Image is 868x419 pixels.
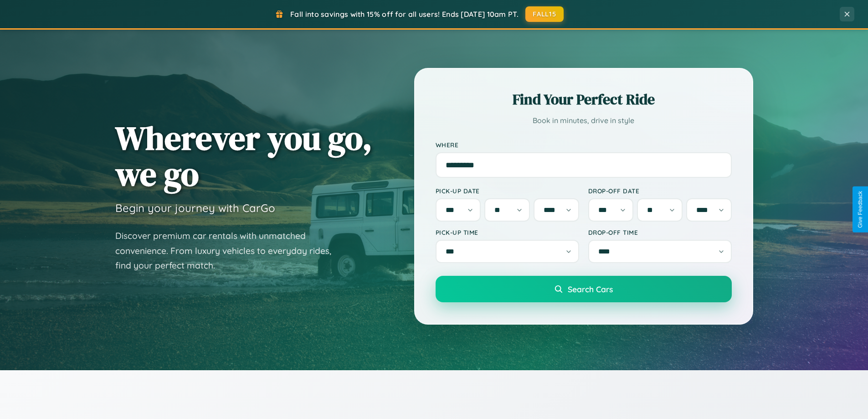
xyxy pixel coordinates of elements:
button: Search Cars [436,276,732,302]
p: Discover premium car rentals with unmatched convenience. From luxury vehicles to everyday rides, ... [115,228,343,273]
label: Pick-up Date [436,187,579,195]
div: Give Feedback [857,191,863,228]
label: Pick-up Time [436,228,579,236]
p: Book in minutes, drive in style [436,114,732,127]
span: Fall into savings with 15% off for all users! Ends [DATE] 10am PT. [290,10,519,19]
h1: Wherever you go, we go [115,120,372,192]
h3: Begin your journey with CarGo [115,201,275,215]
label: Drop-off Date [588,187,732,195]
button: FALL15 [525,6,564,22]
label: Drop-off Time [588,228,732,236]
h2: Find Your Perfect Ride [436,89,732,109]
span: Search Cars [568,284,613,294]
label: Where [436,141,732,149]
